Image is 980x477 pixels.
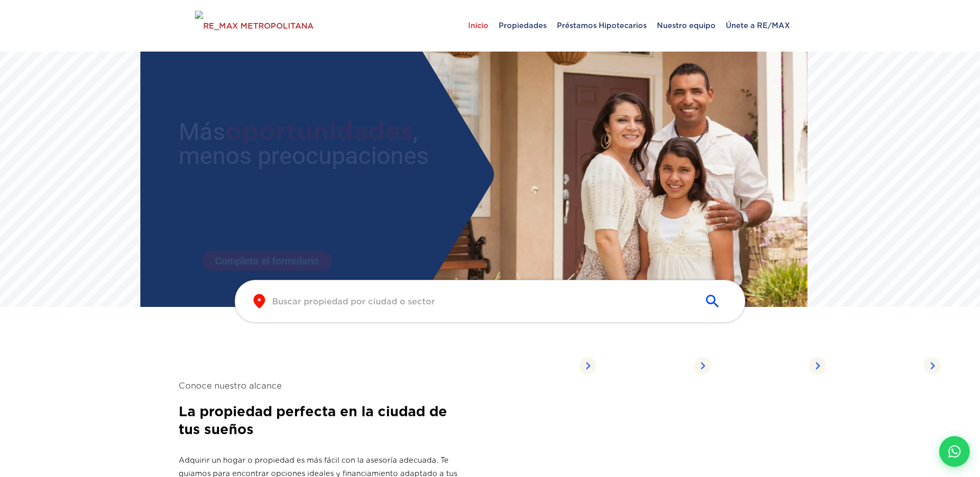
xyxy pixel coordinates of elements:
span: Conoce nuestro alcance [179,379,464,392]
img: Arrow Right [923,357,941,374]
img: Arrow Right [694,357,711,374]
span: Préstamos Hipotecarios [552,10,652,41]
span: Propiedades listadas [724,354,808,377]
img: Arrow Right [808,357,826,374]
span: Propiedades listadas [494,354,579,377]
h2: La propiedad perfecta en la ciudad de tus sueños [179,402,464,438]
input: Buscar propiedad por ciudad o sector [272,296,692,307]
span: Nuestro equipo [652,10,721,41]
img: RE_MAX METROPOLITANA [195,11,313,41]
img: Arrow Right [579,357,596,374]
span: Propiedades listadas [609,354,694,377]
span: Propiedades listadas [839,354,923,377]
span: Únete a RE/MAX [721,10,795,41]
span: Inicio [463,10,494,41]
span: Propiedades [494,10,552,41]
